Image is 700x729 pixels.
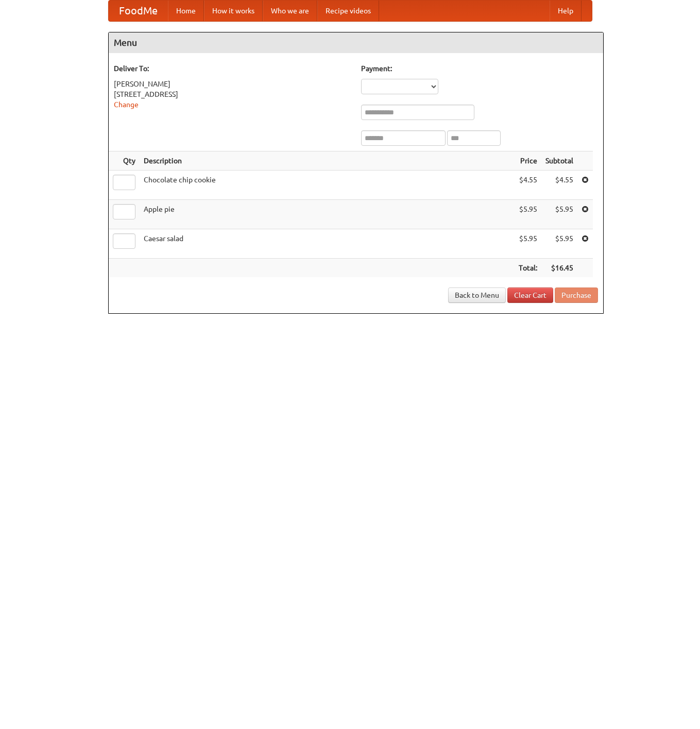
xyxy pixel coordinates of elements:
[114,89,351,99] div: [STREET_ADDRESS]
[515,259,541,278] th: Total:
[114,100,139,109] a: Change
[515,171,541,200] td: $4.55
[541,151,577,171] th: Subtotal
[515,229,541,259] td: $5.95
[204,1,263,21] a: How it works
[114,79,351,89] div: [PERSON_NAME]
[541,229,577,259] td: $5.95
[555,287,598,303] button: Purchase
[140,200,515,229] td: Apple pie
[263,1,317,21] a: Who we are
[550,1,582,21] a: Help
[317,1,379,21] a: Recipe videos
[515,151,541,171] th: Price
[515,200,541,229] td: $5.95
[140,171,515,200] td: Chocolate chip cookie
[140,229,515,259] td: Caesar salad
[541,200,577,229] td: $5.95
[168,1,204,21] a: Home
[448,287,506,303] a: Back to Menu
[361,63,598,74] h5: Payment:
[541,171,577,200] td: $4.55
[507,287,553,303] a: Clear Cart
[109,151,140,171] th: Qty
[140,151,515,171] th: Description
[114,63,351,74] h5: Deliver To:
[541,259,577,278] th: $16.45
[109,1,168,21] a: FoodMe
[109,32,603,53] h4: Menu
